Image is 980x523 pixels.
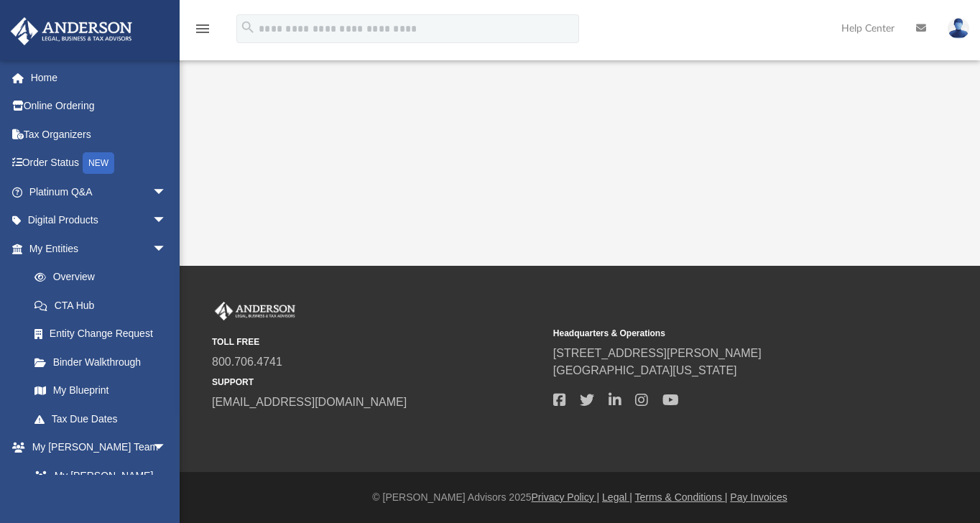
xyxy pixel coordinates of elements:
[20,320,188,348] a: Entity Change Request
[532,491,600,503] a: Privacy Policy |
[212,356,282,368] a: 800.706.4741
[180,490,980,505] div: © [PERSON_NAME] Advisors 2025
[10,63,188,92] a: Home
[10,177,188,206] a: Platinum Q&Aarrow_drop_down
[212,335,543,348] small: TOLL FREE
[194,27,211,37] a: menu
[10,149,188,178] a: Order StatusNEW
[553,327,884,340] small: Headquarters & Operations
[6,17,137,45] img: Anderson Advisors Platinum Portal
[240,19,256,35] i: search
[20,404,188,433] a: Tax Due Dates
[20,348,188,376] a: Binder Walkthrough
[152,433,181,463] span: arrow_drop_down
[730,491,787,503] a: Pay Invoices
[212,396,407,408] a: [EMAIL_ADDRESS][DOMAIN_NAME]
[948,18,969,39] img: User Pic
[212,376,543,389] small: SUPPORT
[10,92,188,121] a: Online Ordering
[10,234,188,263] a: My Entitiesarrow_drop_down
[20,461,174,507] a: My [PERSON_NAME] Team
[635,491,728,503] a: Terms & Conditions |
[20,376,181,405] a: My Blueprint
[152,177,181,207] span: arrow_drop_down
[83,152,114,174] div: NEW
[20,263,188,292] a: Overview
[194,20,211,37] i: menu
[152,206,181,236] span: arrow_drop_down
[553,347,762,359] a: [STREET_ADDRESS][PERSON_NAME]
[152,234,181,264] span: arrow_drop_down
[602,491,632,503] a: Legal |
[20,291,188,320] a: CTA Hub
[10,206,188,235] a: Digital Productsarrow_drop_down
[10,433,181,462] a: My [PERSON_NAME] Teamarrow_drop_down
[10,120,188,149] a: Tax Organizers
[212,302,298,320] img: Anderson Advisors Platinum Portal
[553,364,737,376] a: [GEOGRAPHIC_DATA][US_STATE]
